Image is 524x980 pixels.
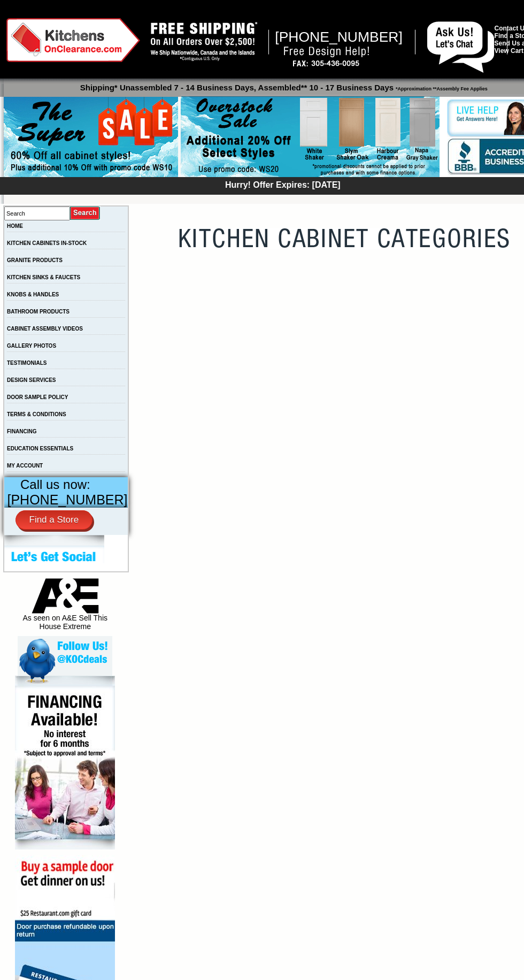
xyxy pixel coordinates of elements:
a: Find a Store [16,510,93,530]
div: As seen on A&E Sell This House Extreme [18,578,112,636]
span: *Approximation **Assembly Fee Applies [394,83,488,91]
span: [PHONE_NUMBER] [7,492,128,507]
span: Call us now: [20,477,90,492]
span: [PHONE_NUMBER] [275,29,403,45]
img: Kitchens on Clearance Logo [6,18,140,62]
a: DESIGN SERVICES [7,377,56,383]
a: TESTIMONIALS [7,360,47,366]
a: CABINET ASSEMBLY VIDEOS [7,326,83,332]
a: MY ACCOUNT [7,463,43,469]
a: View Cart [495,47,523,55]
a: KITCHEN CABINETS IN-STOCK [7,240,87,246]
a: HOME [7,223,23,229]
a: BATHROOM PRODUCTS [7,309,70,315]
a: KITCHEN SINKS & FAUCETS [7,274,80,280]
input: Submit [70,206,101,220]
a: KNOBS & HANDLES [7,292,59,297]
a: GALLERY PHOTOS [7,343,56,349]
a: GRANITE PRODUCTS [7,257,63,263]
a: DOOR SAMPLE POLICY [7,394,68,400]
a: TERMS & CONDITIONS [7,411,66,417]
a: EDUCATION ESSENTIALS [7,446,73,451]
a: FINANCING [7,428,37,434]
